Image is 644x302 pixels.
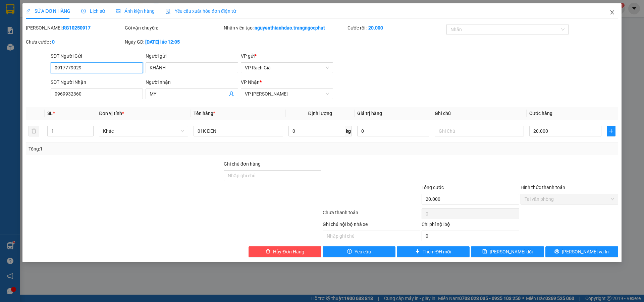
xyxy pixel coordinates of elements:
span: Yêu cầu [355,248,371,255]
div: SĐT Người Gửi [51,52,143,60]
span: close [609,10,615,15]
label: Hình thức thanh toán [521,185,565,190]
span: edit [26,9,31,13]
div: Gói vận chuyển: [125,24,222,32]
span: clock-circle [81,9,86,13]
span: [PERSON_NAME] đổi [490,248,533,255]
input: Ghi chú đơn hàng [224,170,321,181]
span: VP Nhận [241,79,260,85]
button: printer[PERSON_NAME] và In [545,246,618,257]
span: VP Rạch Giá [245,63,329,73]
span: printer [554,249,559,254]
span: Giá trị hàng [357,111,382,116]
b: RG10250917 [63,25,91,31]
div: Chi phí nội bộ [422,221,519,231]
span: Ảnh kiện hàng [116,8,155,14]
span: [PERSON_NAME] và In [562,248,609,255]
span: save [482,249,487,254]
span: Hủy Đơn Hàng [273,248,304,255]
button: exclamation-circleYêu cầu [323,246,395,257]
b: [DATE] lúc 12:05 [145,39,180,45]
div: [PERSON_NAME]: [26,24,123,32]
span: Khác [103,126,184,136]
div: SĐT Người Nhận [51,78,143,86]
span: plus [415,249,420,254]
div: Nhân viên tạo: [224,24,346,32]
div: Người gửi [146,52,238,60]
span: VP Hà Tiên [245,89,329,99]
span: plus [607,128,615,134]
button: plus [607,126,615,136]
button: delete [29,126,39,136]
div: Người nhận [146,78,238,86]
span: Tổng cước [422,185,444,190]
div: VP gửi [241,52,333,60]
span: Tại văn phòng [525,194,614,204]
span: Định lượng [308,111,332,116]
span: exclamation-circle [347,249,352,254]
button: Close [603,3,622,22]
input: Nhập ghi chú [323,231,420,241]
span: SỬA ĐƠN HÀNG [26,8,70,14]
input: Ghi Chú [435,126,524,136]
span: picture [116,9,120,13]
div: Chưa cước : [26,38,123,46]
div: Cước rồi : [347,24,445,32]
button: plusThêm ĐH mới [397,246,470,257]
span: user-add [229,91,234,97]
button: save[PERSON_NAME] đổi [471,246,544,257]
span: Đơn vị tính [99,111,124,116]
div: Ghi chú nội bộ nhà xe [323,221,420,231]
label: Ghi chú đơn hàng [224,161,261,167]
span: Yêu cầu xuất hóa đơn điện tử [165,8,236,14]
span: Lịch sử [81,8,105,14]
span: kg [345,126,352,136]
div: Ngày GD: [125,38,222,46]
span: Tên hàng [194,111,215,116]
span: Thêm ĐH mới [423,248,451,255]
span: SL [47,111,53,116]
button: deleteHủy Đơn Hàng [249,246,321,257]
div: Tổng: 1 [29,145,249,153]
input: VD: Bàn, Ghế [194,126,283,136]
div: Chưa thanh toán [322,209,421,221]
th: Ghi chú [432,107,527,120]
b: nguyenthianhdao.trangngocphat [255,25,325,31]
b: 0 [52,39,55,45]
b: 20.000 [368,25,383,31]
span: Cước hàng [529,111,552,116]
img: icon [165,9,171,14]
span: delete [266,249,270,254]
